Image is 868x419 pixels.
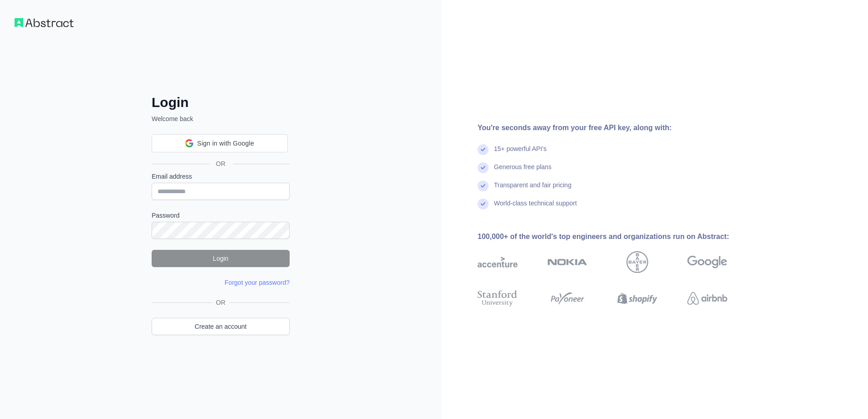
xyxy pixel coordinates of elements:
[15,18,74,27] img: Workflow
[152,114,290,123] p: Welcome back
[626,251,648,273] img: bayer
[478,251,518,273] img: accenture
[152,172,290,181] label: Email address
[152,318,290,335] a: Create an account
[212,298,229,307] span: OR
[494,162,552,180] div: Generous free plans
[478,231,756,242] div: 100,000+ of the world's top engineers and organizations run on Abstract:
[478,122,756,133] div: You're seconds away from your free API key, along with:
[494,144,547,162] div: 15+ powerful API's
[547,251,587,273] img: nokia
[478,288,518,308] img: stanford university
[478,162,488,173] img: check mark
[225,279,290,286] a: Forgot your password?
[152,250,290,267] button: Login
[687,288,727,308] img: airbnb
[209,159,233,168] span: OR
[152,94,290,111] h2: Login
[152,211,290,220] label: Password
[478,199,488,209] img: check mark
[547,288,587,308] img: payoneer
[494,180,572,199] div: Transparent and fair pricing
[494,199,577,217] div: World-class technical support
[152,134,288,152] div: Sign in with Google
[687,251,727,273] img: google
[478,180,488,191] img: check mark
[617,288,657,308] img: shopify
[197,139,254,148] span: Sign in with Google
[478,144,488,155] img: check mark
